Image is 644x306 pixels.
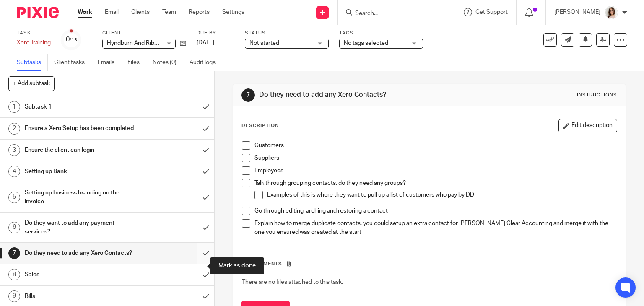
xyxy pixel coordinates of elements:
span: Hyndburn And Ribble Valley Council For Voluntary Service [107,40,257,46]
p: Explain how to merge duplicate contacts, you could setup an extra contact for [PERSON_NAME] Clear... [254,219,617,236]
img: Caroline%20-%20HS%20-%20LI.png [605,6,618,19]
span: No tags selected [344,40,388,46]
p: Customers [254,141,617,150]
img: Pixie [17,7,59,18]
div: 9 [8,290,20,302]
a: Subtasks [17,54,48,71]
h1: Subtask 1 [25,101,134,113]
p: [PERSON_NAME] [554,8,600,16]
p: Talk through grouping contacts, do they need any groups? [254,179,617,187]
h1: Do they need to add any Xero Contacts? [25,247,134,259]
div: 3 [8,144,20,156]
a: Email [105,8,119,16]
h1: Setting up business branding on the invoice [25,187,134,208]
p: Description [241,122,279,129]
div: Instructions [577,92,617,99]
a: Reports [189,8,210,16]
div: 7 [8,247,20,259]
h1: Ensure the client can login [25,144,134,156]
small: /13 [70,38,77,42]
span: Not started [249,40,279,46]
p: Go through editing, arching and restoring a contact [254,207,617,215]
span: [DATE] [197,40,214,46]
span: Attachments [242,262,282,266]
h1: Do they want to add any payment services? [25,217,134,238]
label: Due by [197,30,234,36]
p: Employees [254,166,617,175]
p: Examples of this is where they want to pull up a list of customers who pay by DD [267,191,617,199]
div: Xero Training [17,39,51,47]
div: 7 [241,88,255,102]
h1: Ensure a Xero Setup has been completed [25,122,134,135]
a: Files [127,54,146,71]
button: Edit description [558,119,617,132]
a: Settings [222,8,244,16]
h1: Sales [25,268,134,281]
label: Status [245,30,329,36]
label: Task [17,30,51,36]
div: 2 [8,123,20,135]
a: Work [78,8,92,16]
div: 5 [8,192,20,203]
a: Audit logs [190,54,222,71]
div: 8 [8,269,20,280]
div: 1 [8,101,20,113]
a: Client tasks [54,54,91,71]
button: + Add subtask [8,76,55,91]
a: Emails [98,54,121,71]
h1: Bills [25,290,134,303]
span: Get Support [475,9,508,15]
input: Search [354,10,430,18]
h1: Do they need to add any Xero Contacts? [259,91,447,99]
a: Notes (0) [153,54,183,71]
h1: Setting up Bank [25,165,134,178]
a: Team [162,8,176,16]
label: Tags [339,30,423,36]
span: There are no files attached to this task. [242,279,343,285]
a: Clients [131,8,150,16]
div: 6 [8,222,20,233]
p: Suppliers [254,154,617,162]
div: 4 [8,166,20,177]
label: Client [102,30,186,36]
div: 0 [66,35,77,44]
